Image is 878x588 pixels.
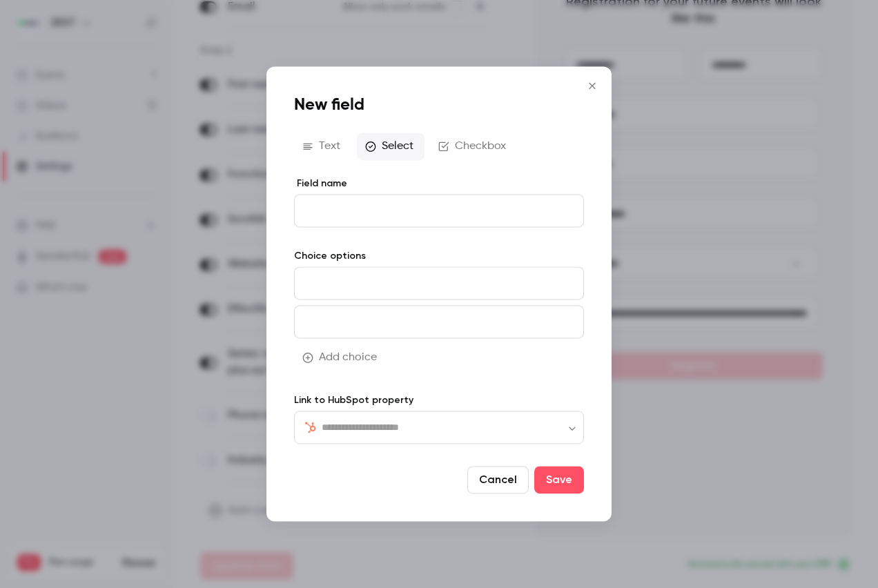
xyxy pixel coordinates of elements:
[294,344,388,371] button: Add choice
[565,421,579,435] button: Open
[294,393,584,407] label: Link to HubSpot property
[294,94,584,116] h1: New field
[430,133,517,160] button: Checkbox
[294,133,351,160] button: Text
[294,249,584,263] label: Choice options
[294,177,584,190] label: Field name
[578,72,606,99] button: Close
[534,467,584,494] button: Save
[357,133,425,160] button: Select
[467,467,529,494] button: Cancel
